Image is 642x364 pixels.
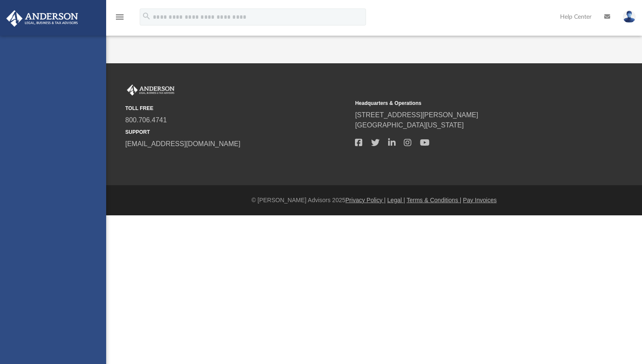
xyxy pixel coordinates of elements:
i: search [142,11,151,21]
a: [STREET_ADDRESS][PERSON_NAME] [355,111,478,119]
div: © [PERSON_NAME] Advisors 2025 [106,196,642,205]
a: [GEOGRAPHIC_DATA][US_STATE] [355,121,464,129]
a: 800.706.4741 [125,116,167,124]
img: Anderson Advisors Platinum Portal [4,10,81,27]
img: Anderson Advisors Platinum Portal [125,85,176,96]
i: menu [115,12,125,22]
a: Pay Invoices [463,197,496,203]
a: menu [115,16,125,22]
a: Terms & Conditions | [407,197,462,203]
small: TOLL FREE [125,104,349,112]
a: Legal | [387,197,405,203]
a: [EMAIL_ADDRESS][DOMAIN_NAME] [125,140,240,147]
small: Headquarters & Operations [355,99,579,107]
a: Privacy Policy | [346,197,386,203]
img: User Pic [623,11,636,23]
small: SUPPORT [125,128,349,136]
